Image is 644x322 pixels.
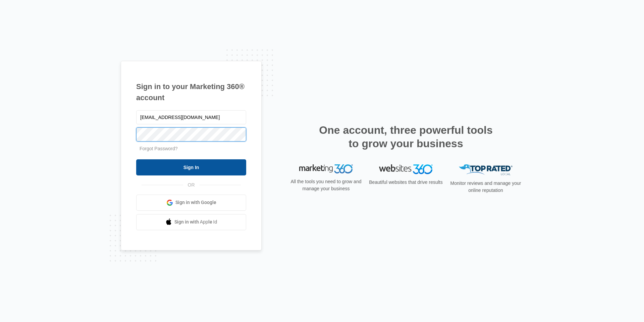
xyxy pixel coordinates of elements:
input: Email [136,110,246,124]
span: Sign in with Apple Id [174,218,217,226]
span: Sign in with Google [175,199,216,206]
input: Sign In [136,159,246,175]
p: Monitor reviews and manage your online reputation [448,180,523,194]
h1: Sign in to your Marketing 360® account [136,81,246,103]
h2: One account, three powerful tools to grow your business [317,123,495,150]
img: Websites 360 [379,164,433,174]
img: Top Rated Local [459,164,513,175]
span: OR [183,182,200,189]
img: Marketing 360 [299,164,353,174]
a: Sign in with Google [136,195,246,211]
p: Beautiful websites that drive results [368,179,443,186]
a: Forgot Password? [140,146,178,151]
a: Sign in with Apple Id [136,214,246,230]
p: All the tools you need to grow and manage your business [288,178,364,192]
